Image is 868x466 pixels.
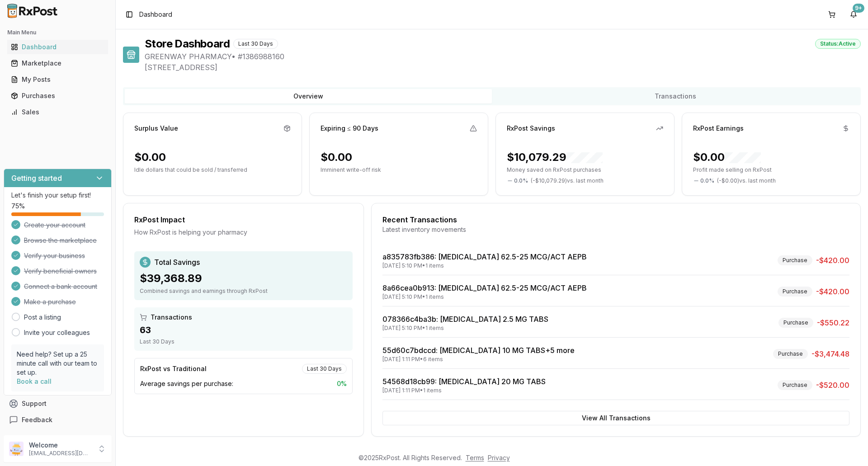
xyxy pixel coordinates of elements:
span: 75 % [11,202,25,211]
div: Purchase [773,349,808,359]
div: RxPost Savings [507,124,555,133]
div: Marketplace [11,59,104,68]
p: Profit made selling on RxPost [693,166,849,174]
div: RxPost Earnings [693,124,744,133]
div: Status: Active [815,39,861,49]
p: Idle dollars that could be sold / transferred [134,166,291,174]
div: [DATE] 5:10 PM • 1 items [382,325,548,332]
span: Create your account [24,221,85,230]
span: 0 % [337,379,347,388]
button: Marketplace [4,56,112,71]
button: Dashboard [4,40,112,54]
span: -$520.00 [816,380,849,391]
div: $0.00 [321,150,352,165]
span: GREENWAY PHARMACY • # 1386988160 [145,51,861,62]
span: Browse the marketplace [24,236,97,245]
div: Purchase [778,255,812,265]
h3: Getting started [11,173,62,184]
div: [DATE] 1:11 PM • 1 items [382,387,546,394]
a: 078366c4ba3b: [MEDICAL_DATA] 2.5 MG TABS [382,315,548,324]
div: Last 30 Days [233,39,278,49]
div: How RxPost is helping your pharmacy [134,228,353,237]
button: Purchases [4,89,112,103]
div: Purchase [778,287,812,297]
div: Purchase [778,318,813,328]
p: Need help? Set up a 25 minute call with our team to set up. [17,350,99,377]
div: Last 30 Days [140,338,347,345]
p: Let's finish your setup first! [11,191,104,200]
button: Transactions [492,89,859,104]
span: Make a purchase [24,297,76,306]
span: -$3,474.48 [811,348,849,359]
div: [DATE] 5:10 PM • 1 items [382,262,587,269]
span: 0.0 % [700,177,714,184]
span: -$420.00 [816,255,849,266]
div: RxPost vs Traditional [140,364,207,373]
div: $0.00 [134,150,166,165]
a: Sales [7,104,108,120]
button: My Posts [4,72,112,87]
div: Sales [11,108,104,117]
p: Imminent write-off risk [321,166,477,174]
button: Feedback [4,412,112,428]
div: Purchases [11,91,104,100]
span: Verify beneficial owners [24,267,97,276]
img: RxPost Logo [4,4,61,18]
span: 0.0 % [514,177,528,184]
div: [DATE] 1:11 PM • 6 items [382,356,575,363]
div: [DATE] 5:10 PM • 1 items [382,293,587,301]
a: Book a call [17,377,52,385]
a: 54568d18cb99: [MEDICAL_DATA] 20 MG TABS [382,377,546,386]
span: -$550.22 [817,317,849,328]
nav: breadcrumb [139,10,172,19]
div: Combined savings and earnings through RxPost [140,287,347,295]
button: View All Transactions [382,411,849,425]
div: Expiring ≤ 90 Days [321,124,378,133]
button: 9+ [846,7,861,22]
div: Purchase [778,380,812,390]
img: User avatar [9,442,24,456]
a: Post a listing [24,313,61,322]
iframe: Intercom live chat [837,435,859,457]
div: $10,079.29 [507,150,603,165]
span: Feedback [22,415,52,424]
span: ( - $10,079.29 ) vs. last month [531,177,604,184]
a: Purchases [7,88,108,104]
div: Last 30 Days [302,364,347,374]
div: 63 [140,324,347,336]
h2: Main Menu [7,29,108,36]
p: Money saved on RxPost purchases [507,166,663,174]
span: Average savings per purchase: [140,379,233,388]
a: My Posts [7,71,108,88]
div: My Posts [11,75,104,84]
p: [EMAIL_ADDRESS][DOMAIN_NAME] [29,450,92,457]
span: Dashboard [139,10,172,19]
span: Transactions [151,313,192,322]
div: 9+ [853,4,864,13]
a: 8a66cea0b913: [MEDICAL_DATA] 62.5-25 MCG/ACT AEPB [382,283,587,292]
a: Dashboard [7,39,108,55]
span: Total Savings [154,257,200,268]
div: Latest inventory movements [382,225,849,234]
button: Overview [125,89,492,104]
a: 55d60c7bdccd: [MEDICAL_DATA] 10 MG TABS+5 more [382,346,575,355]
a: Terms [466,454,484,461]
span: [STREET_ADDRESS] [145,62,861,73]
div: Dashboard [11,42,104,52]
span: Verify your business [24,251,85,260]
div: $0.00 [693,150,761,165]
h1: Store Dashboard [145,37,230,51]
p: Welcome [29,441,92,450]
button: Sales [4,105,112,119]
a: Privacy [488,454,510,461]
span: -$420.00 [816,286,849,297]
div: Surplus Value [134,124,178,133]
span: ( - $0.00 ) vs. last month [717,177,776,184]
div: Recent Transactions [382,214,849,225]
a: Marketplace [7,55,108,71]
button: Support [4,395,112,412]
div: RxPost Impact [134,214,353,225]
a: Invite your colleagues [24,328,90,337]
div: $39,368.89 [140,271,347,286]
a: a835783fb386: [MEDICAL_DATA] 62.5-25 MCG/ACT AEPB [382,252,587,261]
